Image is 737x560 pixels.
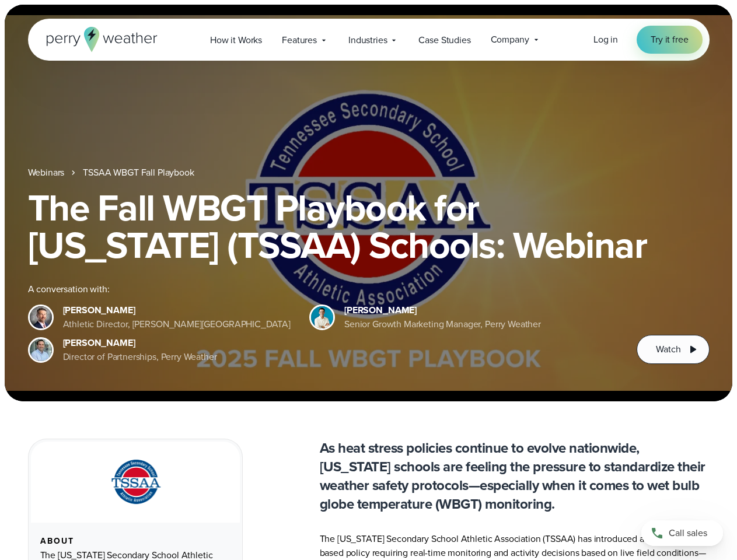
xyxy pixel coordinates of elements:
[40,537,230,546] div: About
[344,317,541,331] div: Senior Growth Marketing Manager, Perry Weather
[637,335,709,364] button: Watch
[344,303,541,317] div: [PERSON_NAME]
[83,166,194,180] a: TSSAA WBGT Fall Playbook
[28,282,619,296] div: A conversation with:
[651,33,688,47] span: Try it free
[28,166,710,180] nav: Breadcrumb
[28,189,710,264] h1: The Fall WBGT Playbook for [US_STATE] (TSSAA) Schools: Webinar
[63,303,291,317] div: [PERSON_NAME]
[348,33,387,47] span: Industries
[200,28,272,52] a: How it Works
[656,342,680,356] span: Watch
[96,456,174,509] img: TSSAA-Tennessee-Secondary-School-Athletic-Association.svg
[320,439,710,513] p: As heat stress policies continue to evolve nationwide, [US_STATE] schools are feeling the pressur...
[593,33,618,46] span: Log in
[28,166,65,180] a: Webinars
[669,526,707,540] span: Call sales
[210,33,262,47] span: How it Works
[30,306,52,328] img: Brian Wyatt
[593,33,618,47] a: Log in
[63,350,217,364] div: Director of Partnerships, Perry Weather
[408,28,480,52] a: Case Studies
[63,336,217,350] div: [PERSON_NAME]
[641,520,723,546] a: Call sales
[282,33,317,47] span: Features
[30,339,52,361] img: Jeff Wood
[311,306,333,328] img: Spencer Patton, Perry Weather
[637,26,702,54] a: Try it free
[491,33,529,47] span: Company
[63,317,291,331] div: Athletic Director, [PERSON_NAME][GEOGRAPHIC_DATA]
[418,33,470,47] span: Case Studies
